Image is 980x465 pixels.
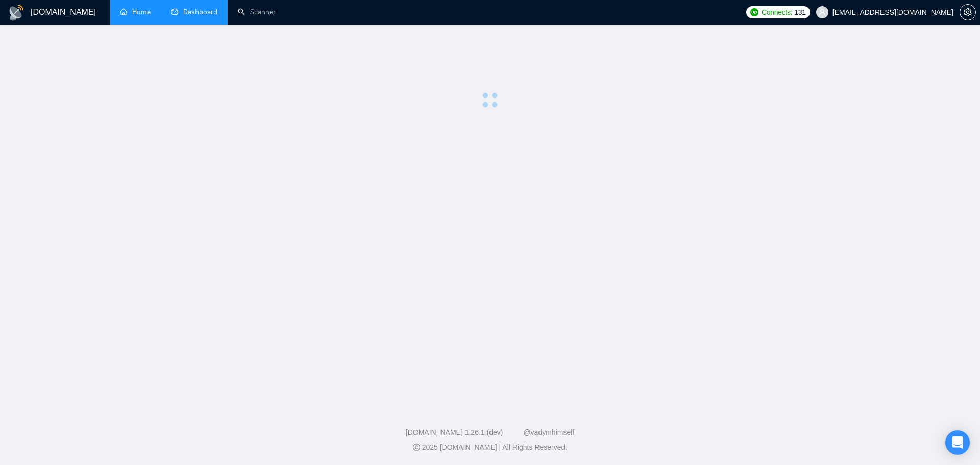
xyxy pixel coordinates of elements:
[794,7,805,18] span: 131
[750,8,758,16] img: upwork-logo.png
[406,428,503,436] a: [DOMAIN_NAME] 1.26.1 (dev)
[8,5,24,21] img: logo
[945,430,970,455] div: Open Intercom Messenger
[413,444,420,451] span: copyright
[238,8,276,16] a: searchScanner
[960,8,975,16] span: setting
[762,7,792,18] span: Connects:
[819,9,826,16] span: user
[120,8,151,16] a: homeHome
[8,442,972,453] div: 2025 [DOMAIN_NAME] | All Rights Reserved.
[960,4,976,20] button: setting
[183,8,217,16] span: Dashboard
[960,8,976,16] a: setting
[523,428,574,436] a: @vadymhimself
[171,8,178,15] span: dashboard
